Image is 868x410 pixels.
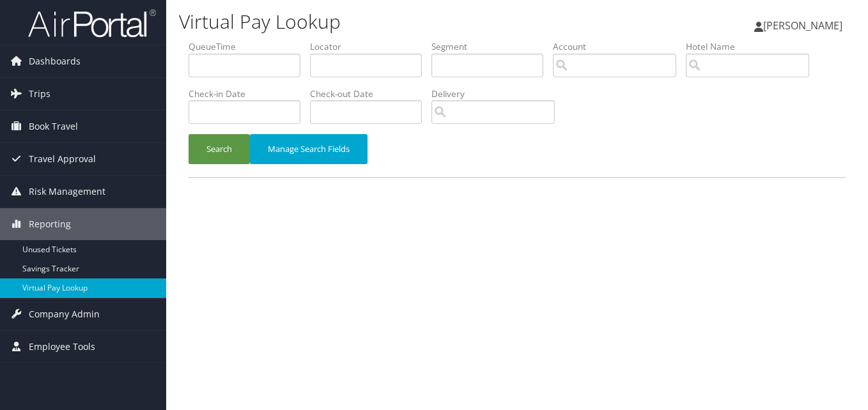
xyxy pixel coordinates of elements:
[250,134,368,164] button: Manage Search Fields
[29,78,50,110] span: Trips
[686,40,819,53] label: Hotel Name
[179,8,630,35] h1: Virtual Pay Lookup
[189,40,310,53] label: QueueTime
[189,134,250,164] button: Search
[310,87,431,100] label: Check-out Date
[29,110,78,142] span: Book Travel
[553,40,686,53] label: Account
[29,298,100,330] span: Company Admin
[189,87,310,100] label: Check-in Date
[310,40,431,53] label: Locator
[431,87,564,100] label: Delivery
[754,6,855,45] a: [PERSON_NAME]
[29,176,105,208] span: Risk Management
[431,40,553,53] label: Segment
[29,331,95,363] span: Employee Tools
[28,8,156,38] img: airportal-logo.png
[29,45,81,77] span: Dashboards
[29,208,71,240] span: Reporting
[29,143,96,175] span: Travel Approval
[763,19,842,33] span: [PERSON_NAME]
